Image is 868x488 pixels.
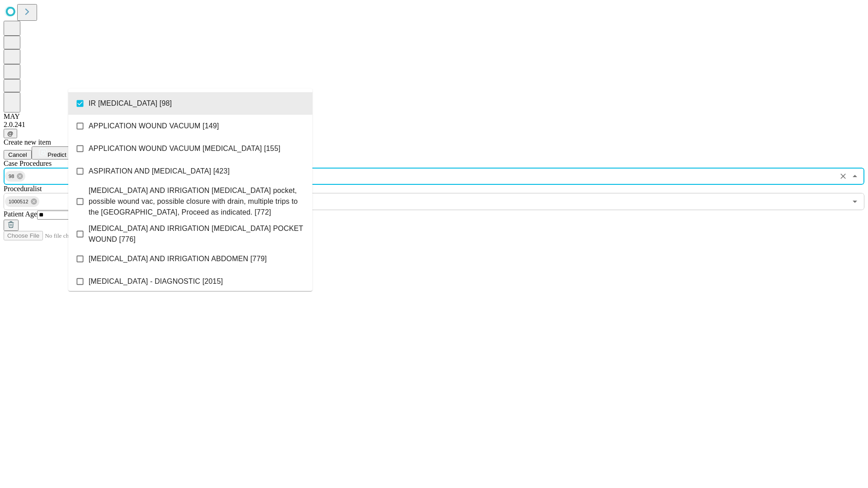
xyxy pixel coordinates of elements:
[4,150,32,160] button: Cancel
[89,253,267,264] span: [MEDICAL_DATA] AND IRRIGATION ABDOMEN [779]
[5,197,32,207] span: 1000512
[89,223,305,245] span: [MEDICAL_DATA] AND IRRIGATION [MEDICAL_DATA] POCKET WOUND [776]
[89,121,219,131] span: APPLICATION WOUND VACUUM [149]
[89,276,223,287] span: [MEDICAL_DATA] - DIAGNOSTIC [2015]
[4,113,864,121] div: MAY
[837,170,849,183] button: Clear
[4,160,52,167] span: Scheduled Procedure
[89,166,230,177] span: ASPIRATION AND [MEDICAL_DATA] [423]
[849,195,861,208] button: Open
[4,185,42,192] span: Proceduralist
[849,170,861,183] button: Close
[5,171,18,182] span: 98
[7,130,14,137] span: @
[4,121,864,129] div: 2.0.241
[47,151,66,158] span: Predict
[4,138,51,146] span: Create new item
[89,98,172,109] span: IR [MEDICAL_DATA] [98]
[8,151,27,158] span: Cancel
[4,210,37,218] span: Patient Age
[32,146,73,160] button: Predict
[89,185,305,218] span: [MEDICAL_DATA] AND IRRIGATION [MEDICAL_DATA] pocket, possible wound vac, possible closure with dr...
[89,143,280,154] span: APPLICATION WOUND VACUUM [MEDICAL_DATA] [155]
[5,171,25,182] div: 98
[4,129,17,138] button: @
[5,196,39,207] div: 1000512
